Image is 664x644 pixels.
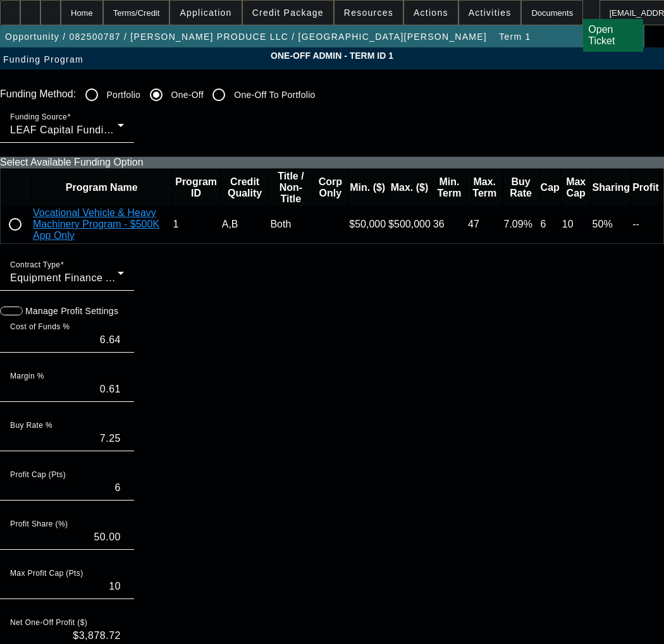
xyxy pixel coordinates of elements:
[583,19,643,52] a: Open Ticket
[252,8,324,18] span: Credit Package
[562,170,591,205] th: Max Cap
[10,619,87,627] mat-label: Net One-Off Profit ($)
[540,170,560,205] th: Cap
[467,170,501,205] th: Max. Term
[10,372,44,380] mat-label: Margin %
[23,305,118,317] label: Manage Profit Settings
[335,1,403,25] button: Resources
[10,113,67,121] mat-label: Funding Source
[503,207,539,242] td: 7.09%
[231,88,315,101] label: One-Off To Portfolio
[313,170,347,205] th: Corp Only
[269,170,312,205] th: Title / Non-Title
[592,207,631,242] td: 50%
[348,207,386,242] td: $50,000
[9,51,655,61] span: One-Off Admin - Term ID 1
[404,1,458,25] button: Actions
[459,1,521,25] button: Activities
[388,170,431,205] th: Max. ($)
[10,261,60,269] mat-label: Contract Type
[32,170,171,205] th: Program Name
[173,170,220,205] th: Program ID
[433,170,466,205] th: Min. Term
[10,323,70,331] mat-label: Cost of Funds %
[348,170,386,205] th: Min. ($)
[10,125,141,135] span: LEAF Capital Funding, LLC
[243,1,333,25] button: Credit Package
[414,8,448,18] span: Actions
[221,170,269,205] th: Credit Quality
[180,8,231,18] span: Application
[503,170,539,205] th: Buy Rate
[10,471,66,479] mat-label: Profit Cap (Pts)
[469,8,512,18] span: Activities
[467,207,501,242] td: 47
[5,32,487,42] span: Opportunity / 082500787 / [PERSON_NAME] PRODUCE LLC / [GEOGRAPHIC_DATA][PERSON_NAME]
[221,207,269,242] td: A,B
[10,520,68,528] mat-label: Profit Share (%)
[562,207,591,242] td: 10
[10,272,157,283] span: Equipment Finance Agreement
[10,422,52,430] mat-label: Buy Rate %
[3,54,83,64] span: Funding Program
[269,207,312,242] td: Both
[632,207,660,242] td: --
[592,170,631,205] th: Sharing
[33,207,159,241] a: Vocational Vehicle & Heavy Machinery Program - $500K App Only
[388,207,431,242] td: $500,000
[632,170,660,205] th: Profit
[499,32,531,42] span: Term 1
[170,1,241,25] button: Application
[344,8,393,18] span: Resources
[173,207,220,242] td: 1
[495,25,535,48] button: Term 1
[169,88,204,101] label: One-Off
[104,88,141,101] label: Portfolio
[10,569,83,578] mat-label: Max Profit Cap (Pts)
[433,207,466,242] td: 36
[540,207,560,242] td: 6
